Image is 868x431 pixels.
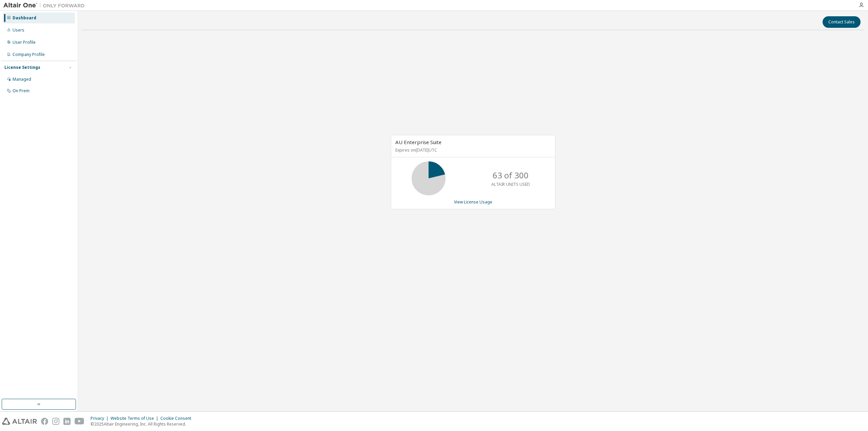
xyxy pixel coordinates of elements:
div: Managed [13,77,31,82]
img: altair_logo.svg [2,418,37,425]
div: Dashboard [13,15,36,21]
span: AU Enterprise Suite [395,139,441,145]
button: Contact Sales [823,16,861,28]
div: Website Terms of Use [111,416,160,421]
p: © 2025 Altair Engineering, Inc. All Rights Reserved. [91,421,195,427]
img: youtube.svg [75,418,84,425]
div: On Prem [13,88,29,94]
p: ALTAIR UNITS USED [491,181,530,187]
div: License Settings [4,65,40,70]
img: facebook.svg [41,418,48,425]
img: Altair One [3,2,88,9]
a: View License Usage [454,199,492,205]
div: Cookie Consent [160,416,195,421]
div: Privacy [91,416,111,421]
p: 63 of 300 [493,170,529,181]
img: instagram.svg [52,418,59,425]
div: Users [13,27,24,33]
div: User Profile [13,40,36,45]
p: Expires on [DATE] UTC [395,147,549,153]
img: linkedin.svg [63,418,71,425]
div: Company Profile [13,52,45,57]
